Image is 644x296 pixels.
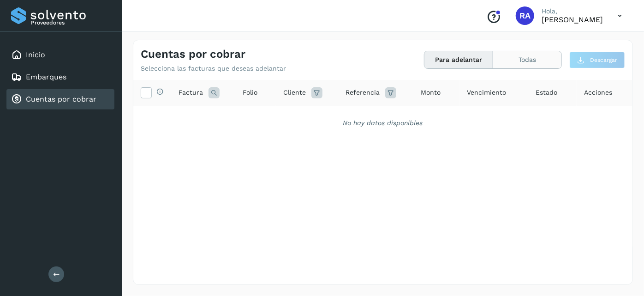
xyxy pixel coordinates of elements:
[179,88,203,97] span: Factura
[26,72,66,81] a: Embarques
[141,65,286,72] p: Selecciona las facturas que deseas adelantar
[421,88,441,97] span: Monto
[346,88,380,97] span: Referencia
[542,15,603,24] p: ROGELIO ALVAREZ PALOMO
[243,88,257,97] span: Folio
[542,7,603,15] p: Hola,
[6,45,114,65] div: Inicio
[467,88,507,97] span: Vencimiento
[590,56,617,64] span: Descargar
[26,95,96,103] a: Cuentas por cobrar
[145,118,620,128] div: No hay datos disponibles
[536,88,557,97] span: Estado
[424,51,493,68] button: Para adelantar
[6,89,114,109] div: Cuentas por cobrar
[584,88,612,97] span: Acciones
[31,19,111,26] p: Proveedores
[283,88,306,97] span: Cliente
[26,50,45,59] a: Inicio
[569,52,625,68] button: Descargar
[141,48,245,61] h4: Cuentas por cobrar
[6,67,114,87] div: Embarques
[493,51,561,68] button: Todas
